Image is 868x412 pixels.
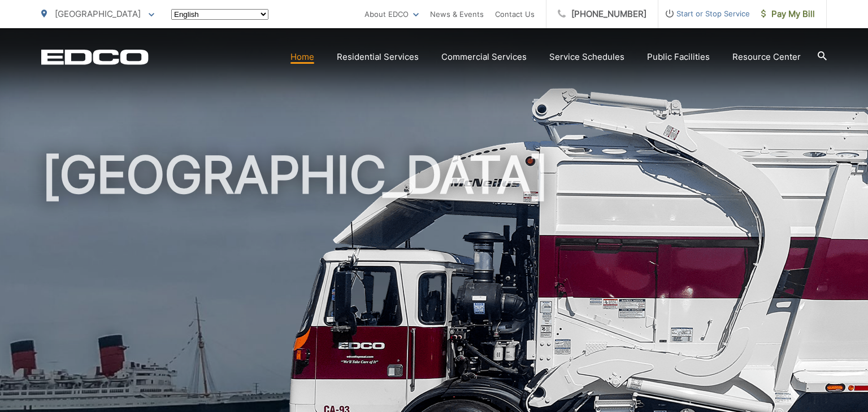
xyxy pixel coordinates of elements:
a: Service Schedules [549,50,624,64]
a: EDCD logo. Return to the homepage. [41,49,149,65]
span: [GEOGRAPHIC_DATA] [55,8,141,19]
a: Public Facilities [647,50,710,64]
a: Resource Center [732,50,801,64]
a: Contact Us [495,7,535,21]
select: Select a language [171,9,268,20]
a: About EDCO [364,7,419,21]
a: Commercial Services [441,50,527,64]
a: Residential Services [337,50,419,64]
a: Home [290,50,314,64]
a: News & Events [430,7,484,21]
span: Pay My Bill [761,7,815,21]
